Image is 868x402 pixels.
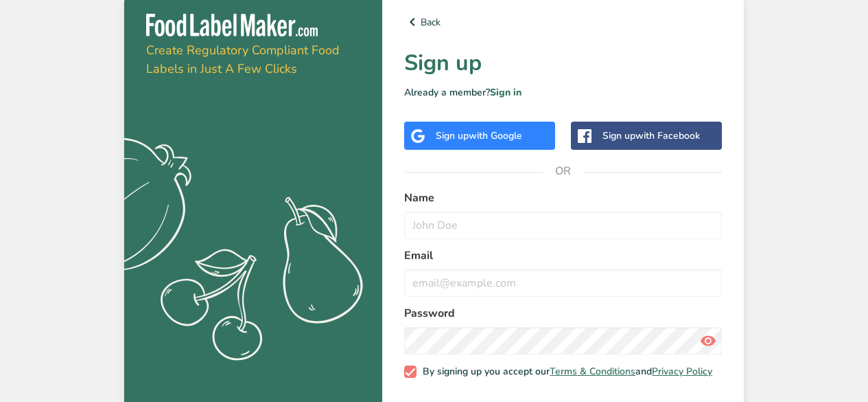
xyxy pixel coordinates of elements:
[404,85,722,100] p: Already a member?
[146,14,318,36] img: Food Label Maker
[550,365,635,378] a: Terms & Conditions
[404,190,722,206] label: Name
[404,247,722,264] label: Email
[404,212,722,239] input: John Doe
[469,129,522,142] span: with Google
[404,305,722,322] label: Password
[490,86,521,99] a: Sign in
[404,269,722,297] input: email@example.com
[652,365,712,378] a: Privacy Policy
[602,129,700,143] div: Sign up
[404,47,722,80] h1: Sign up
[404,14,722,30] a: Back
[635,129,700,142] span: with Facebook
[146,42,340,77] span: Create Regulatory Compliant Food Labels in Just A Few Clicks
[543,150,584,192] span: OR
[417,366,713,378] span: By signing up you accept our and
[436,129,522,143] div: Sign up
